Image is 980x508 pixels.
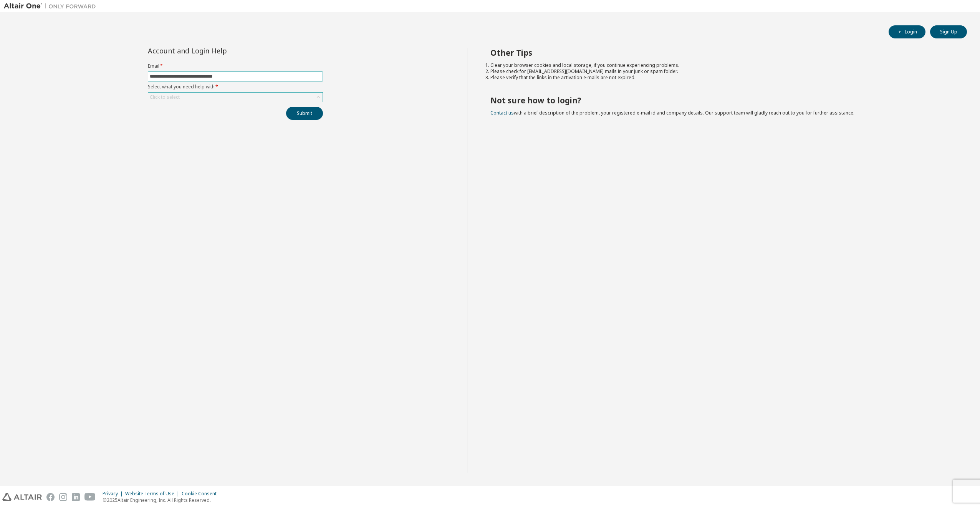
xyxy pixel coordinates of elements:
[889,25,925,38] button: Login
[150,94,180,100] div: Click to select
[59,493,67,501] img: instagram.svg
[4,2,100,10] img: Altair One
[182,491,221,497] div: Cookie Consent
[2,493,42,501] img: altair_logo.svg
[72,493,80,501] img: linkedin.svg
[103,491,125,497] div: Privacy
[46,493,55,501] img: facebook.svg
[490,110,514,116] a: Contact us
[490,75,954,81] li: Please verify that the links in the activation e-mails are not expired.
[148,93,323,102] div: Click to select
[490,48,954,58] h2: Other Tips
[148,48,288,54] div: Account and Login Help
[125,491,182,497] div: Website Terms of Use
[490,62,954,68] li: Clear your browser cookies and local storage, if you continue experiencing problems.
[490,95,954,105] h2: Not sure how to login?
[148,63,323,69] label: Email
[148,84,323,90] label: Select what you need help with
[84,493,96,501] img: youtube.svg
[490,110,854,116] span: with a brief description of the problem, your registered e-mail id and company details. Our suppo...
[490,68,954,75] li: Please check for [EMAIL_ADDRESS][DOMAIN_NAME] mails in your junk or spam folder.
[286,107,323,120] button: Submit
[930,25,967,38] button: Sign Up
[103,497,221,503] p: © 2025 Altair Engineering, Inc. All Rights Reserved.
